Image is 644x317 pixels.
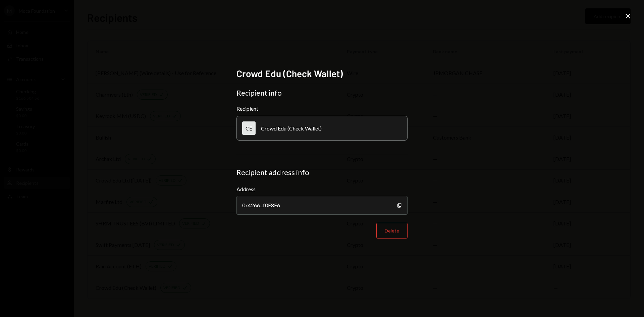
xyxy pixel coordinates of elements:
[236,105,408,112] div: Recipient
[261,125,322,131] div: Crowd Edu (Check Wallet)
[236,185,408,193] label: Address
[236,67,408,80] h2: Crowd Edu (Check Wallet)
[236,88,408,98] div: Recipient info
[242,121,256,135] div: CE
[236,196,408,215] div: 0x4266...f0E8E6
[236,168,408,177] div: Recipient address info
[376,223,408,239] button: Delete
